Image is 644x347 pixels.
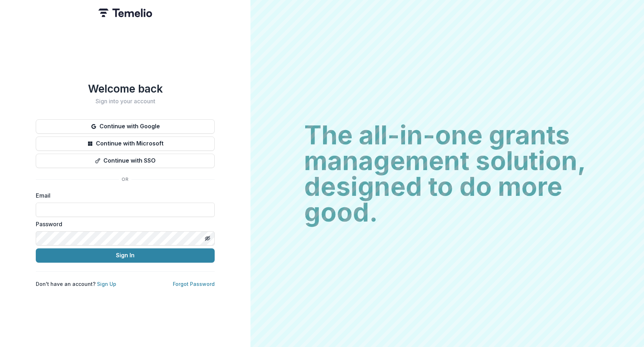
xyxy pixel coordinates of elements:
[36,191,210,200] label: Email
[36,137,215,151] button: Continue with Microsoft
[36,98,215,105] h2: Sign into your account
[36,220,210,228] label: Password
[36,82,215,95] h1: Welcome back
[202,233,213,244] button: Toggle password visibility
[173,281,215,287] a: Forgot Password
[36,248,215,263] button: Sign In
[98,9,152,17] img: Temelio
[36,119,215,134] button: Continue with Google
[97,281,116,287] a: Sign Up
[36,280,116,288] p: Don't have an account?
[36,154,215,168] button: Continue with SSO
